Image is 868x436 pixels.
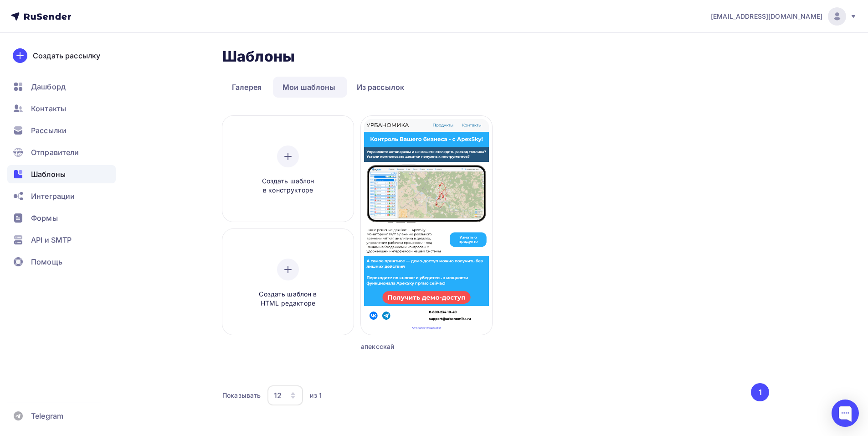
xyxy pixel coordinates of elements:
span: Шаблоны [31,169,66,180]
a: Отправители [7,143,116,161]
span: API и SMTP [31,234,72,245]
a: [EMAIL_ADDRESS][DOMAIN_NAME] [711,7,857,26]
div: Создать рассылку [33,50,100,61]
div: Показывать [222,391,261,400]
a: Шаблоны [7,165,116,183]
a: Рассылки [7,121,116,140]
span: Рассылки [31,125,67,136]
div: 12 [274,390,282,401]
ul: Pagination [750,383,770,401]
a: Галерея [222,77,271,98]
div: апексскай [361,342,459,351]
span: Контакты [31,103,66,114]
button: 12 [267,385,303,406]
a: Мои шаблоны [273,77,345,98]
span: Создать шаблон в HTML редакторе [245,290,331,308]
div: из 1 [310,391,322,400]
span: Отправители [31,147,79,158]
span: Дашборд [31,81,66,92]
h2: Шаблоны [222,47,295,66]
a: Формы [7,209,116,227]
span: Интеграции [31,191,75,202]
a: Дашборд [7,78,116,96]
span: Помощь [31,256,62,267]
span: Telegram [31,410,63,421]
a: Из рассылок [347,77,414,98]
span: Создать шаблон в конструкторе [245,176,331,195]
span: Формы [31,213,58,223]
button: Go to page 1 [751,383,769,401]
span: [EMAIL_ADDRESS][DOMAIN_NAME] [711,12,822,21]
a: Контакты [7,99,116,118]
